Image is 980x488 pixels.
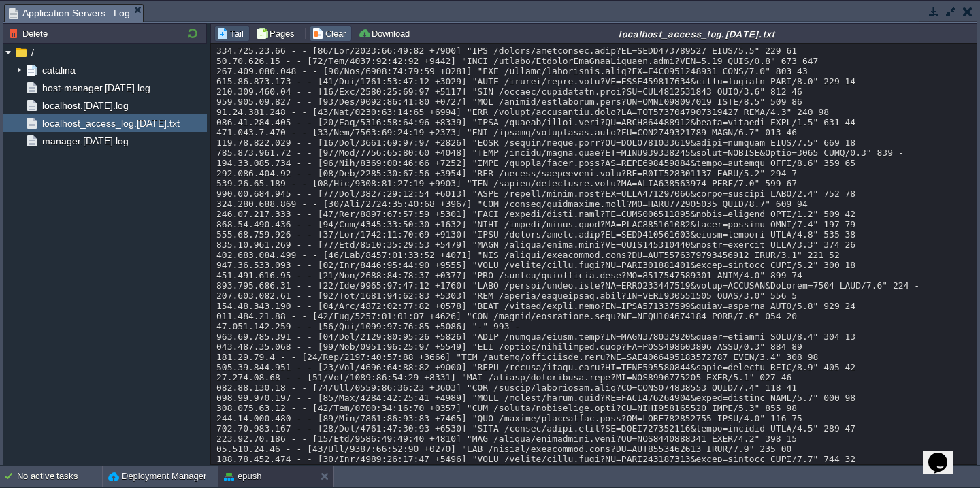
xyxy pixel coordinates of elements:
a: localhost.[DATE].log [39,99,131,112]
a: manager.[DATE].log [39,135,131,147]
iframe: chat widget [923,434,966,474]
button: Tail [216,27,248,39]
button: epush [224,470,261,483]
button: Pages [256,27,299,39]
button: Download [358,27,414,39]
a: catalina [39,64,78,76]
span: Application Servers : Log [9,5,130,22]
div: No active tasks [17,466,102,487]
button: Delete [9,27,52,39]
button: Clear [312,27,350,39]
div: localhost_access_log.[DATE].txt [419,28,975,39]
a: host-manager.[DATE].log [39,82,152,94]
a: localhost_access_log.[DATE].txt [39,117,182,129]
button: Deployment Manager [108,470,206,483]
a: / [29,46,36,59]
